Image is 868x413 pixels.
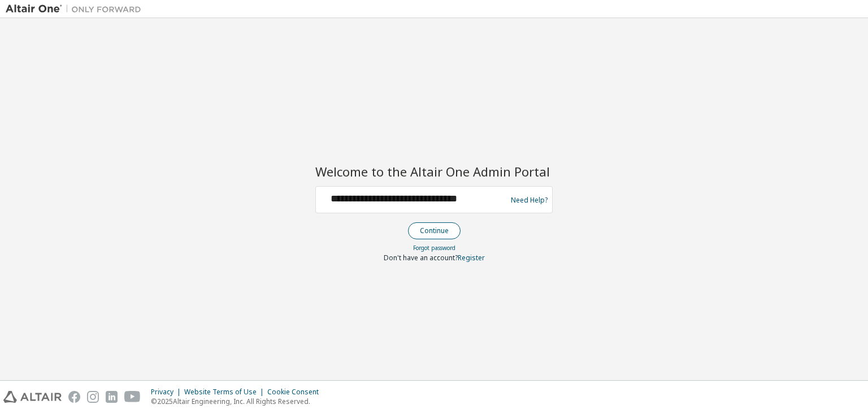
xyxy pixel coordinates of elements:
div: Cookie Consent [267,388,325,397]
a: Register [458,253,485,263]
div: Privacy [151,388,184,397]
div: Website Terms of Use [184,388,267,397]
img: youtube.svg [124,391,141,403]
a: Forgot password [413,244,455,252]
img: Altair One [6,3,147,15]
p: © 2025 Altair Engineering, Inc. All Rights Reserved. [151,397,325,406]
img: linkedin.svg [106,391,118,403]
img: instagram.svg [87,391,99,403]
h2: Welcome to the Altair One Admin Portal [315,164,553,179]
img: altair_logo.svg [3,391,62,403]
span: Don't have an account? [384,253,458,263]
button: Continue [408,222,461,239]
a: Need Help? [511,200,548,200]
img: facebook.svg [68,391,80,403]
